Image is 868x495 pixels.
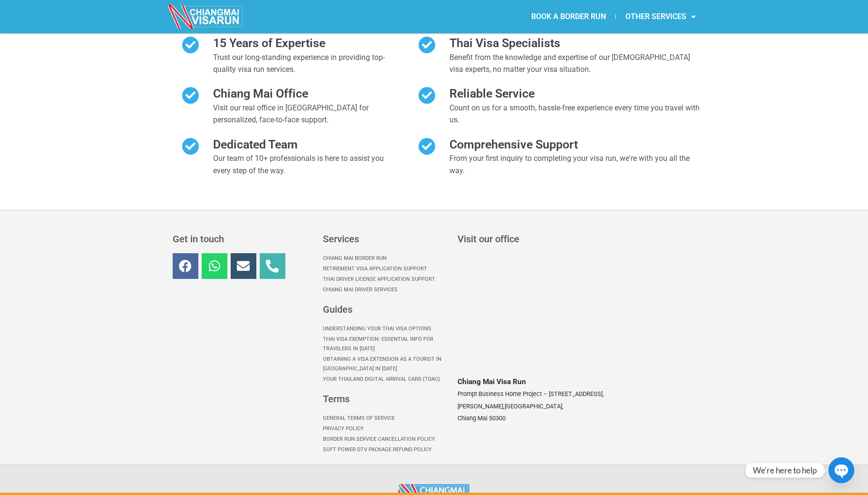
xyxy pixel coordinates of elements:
[323,234,448,244] h3: Services
[213,51,390,76] p: Trust our long-standing experience in providing top-quality visa run services.
[434,6,705,28] nav: Menu
[323,274,448,285] a: Thai Driver License Application Support
[213,137,390,153] h2: Dedicated Team
[323,285,448,295] a: Chiang Mai Driver Services
[449,102,705,126] p: Count on us for a smooth, hassle-free experience every time you travel with us.
[616,6,705,28] a: OTHER SERVICES
[323,264,448,274] a: Retirement Visa Application Support
[323,354,448,374] a: Obtaining a Visa Extension as a Tourist in [GEOGRAPHIC_DATA] in [DATE]
[213,102,390,126] p: Visit our real office in [GEOGRAPHIC_DATA] for personalized, face-to-face support.
[522,6,615,28] a: BOOK A BORDER RUN
[323,394,448,404] h3: Terms
[458,403,564,422] span: [GEOGRAPHIC_DATA], Chiang Mai 50300
[323,434,448,445] a: Border Run Service Cancellation Policy
[449,36,705,51] h2: Thai Visa Specialists
[449,137,705,153] h2: Comprehensive Support
[323,413,448,424] a: General Terms of Service
[213,36,390,51] h2: 15 Years of Expertise
[458,377,526,386] span: Chiang Mai Visa Run
[323,324,448,334] a: Understanding Your Thai Visa options
[449,86,705,102] h2: Reliable Service
[173,234,313,244] h3: Get in touch
[213,86,390,102] h2: Chiang Mai Office
[323,413,448,455] nav: Menu
[323,253,448,264] a: Chiang Mai Border Run
[458,390,604,410] span: [STREET_ADDRESS], [PERSON_NAME],
[323,374,448,385] a: Your Thailand Digital Arrival Card (TDAC)
[213,152,390,177] p: Our team of 10+ professionals is here to assist you every step of the way.
[323,305,448,314] h3: Guides
[449,152,705,177] p: From your first inquiry to completing your visa run, we're with you all the way.
[323,424,448,434] a: Privacy Policy
[323,324,448,385] nav: Menu
[449,51,705,76] p: Benefit from the knowledge and expertise of our [DEMOGRAPHIC_DATA] visa experts, no matter your v...
[458,390,547,397] span: Prompt Business Home Project –
[323,334,448,354] a: Thai Visa Exemption: Essential Info for Travelers in [DATE]
[323,253,448,295] nav: Menu
[458,234,694,244] h3: Visit our office
[323,445,448,455] a: Soft Power DTV Package Refund Policy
